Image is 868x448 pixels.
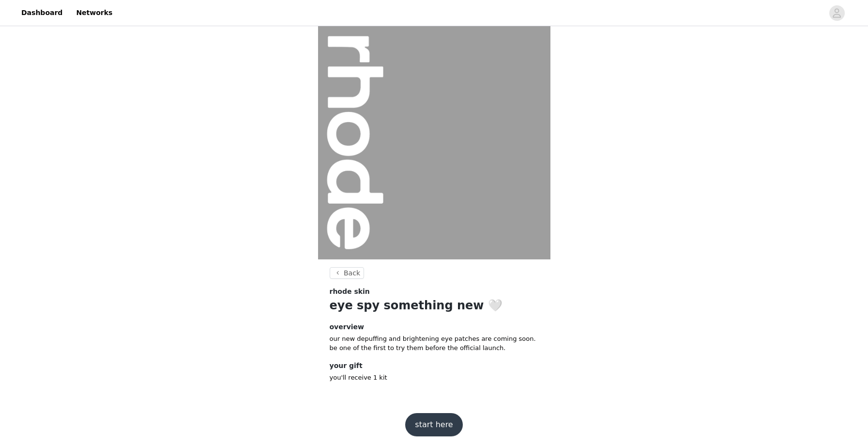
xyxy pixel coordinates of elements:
[15,2,68,24] a: Dashboard
[405,413,462,436] button: start here
[318,26,550,259] img: campaign image
[330,322,539,332] h4: overview
[330,334,539,353] p: our new depuffing and brightening eye patches are coming soon. be one of the first to try them be...
[70,2,118,24] a: Networks
[330,361,539,371] h4: your gift
[330,373,539,383] p: you'll receive 1 kit
[330,267,365,279] button: Back
[330,287,370,297] span: rhode skin
[330,297,539,314] h1: eye spy something new 🤍
[832,5,841,21] div: avatar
